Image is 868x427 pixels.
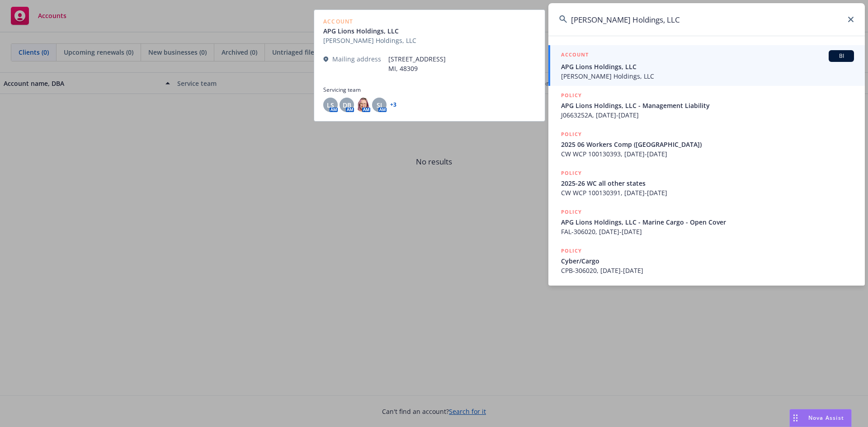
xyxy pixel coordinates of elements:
[561,71,854,81] span: [PERSON_NAME] Holdings, LLC
[561,207,582,216] h5: POLICY
[561,246,582,255] h5: POLICY
[561,62,854,71] span: APG Lions Holdings, LLC
[789,409,852,427] button: Nova Assist
[561,140,854,149] span: 2025 06 Workers Comp ([GEOGRAPHIC_DATA])
[548,241,865,280] a: POLICYCyber/CargoCPB-306020, [DATE]-[DATE]
[561,178,854,188] span: 2025-26 WC all other states
[561,91,582,100] h5: POLICY
[790,409,801,427] div: Drag to move
[548,3,865,36] input: Search...
[548,125,865,164] a: POLICY2025 06 Workers Comp ([GEOGRAPHIC_DATA])CW WCP 100130393, [DATE]-[DATE]
[548,45,865,86] a: ACCOUNTBIAPG Lions Holdings, LLC[PERSON_NAME] Holdings, LLC
[561,188,854,197] span: CW WCP 100130391, [DATE]-[DATE]
[548,86,865,125] a: POLICYAPG Lions Holdings, LLC - Management LiabilityJ0663252A, [DATE]-[DATE]
[832,52,850,60] span: BI
[561,256,854,266] span: Cyber/Cargo
[561,266,854,275] span: CPB-306020, [DATE]-[DATE]
[561,227,854,236] span: FAL-306020, [DATE]-[DATE]
[561,101,854,110] span: APG Lions Holdings, LLC - Management Liability
[561,169,582,178] h5: POLICY
[561,50,589,61] h5: ACCOUNT
[548,202,865,241] a: POLICYAPG Lions Holdings, LLC - Marine Cargo - Open CoverFAL-306020, [DATE]-[DATE]
[548,164,865,202] a: POLICY2025-26 WC all other statesCW WCP 100130391, [DATE]-[DATE]
[561,110,854,120] span: J0663252A, [DATE]-[DATE]
[561,217,854,227] span: APG Lions Holdings, LLC - Marine Cargo - Open Cover
[561,149,854,159] span: CW WCP 100130393, [DATE]-[DATE]
[561,130,582,139] h5: POLICY
[808,414,844,422] span: Nova Assist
